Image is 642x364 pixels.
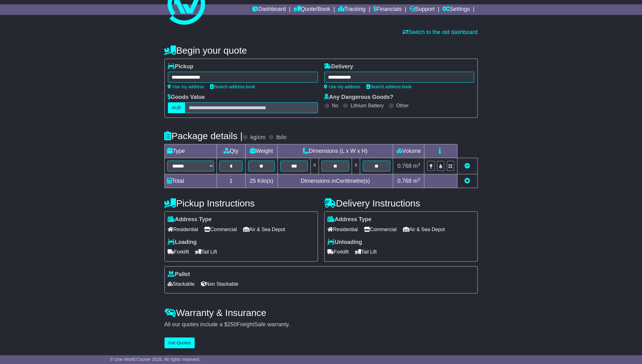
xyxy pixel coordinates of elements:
[277,174,393,188] td: Dimensions in Centimetre(s)
[393,144,424,158] td: Volume
[252,4,286,15] a: Dashboard
[164,174,217,188] td: Total
[168,239,197,246] label: Loading
[164,308,478,318] h4: Warranty & Insurance
[367,84,412,89] a: Search address book
[443,4,470,15] a: Settings
[164,131,243,141] h4: Package details |
[243,225,285,234] span: Air & Sea Depot
[250,134,265,141] label: kg/cm
[364,225,397,234] span: Commercial
[398,163,412,169] span: 0.768
[338,4,365,15] a: Tracking
[403,29,478,35] a: Switch to the old dashboard
[396,103,409,109] label: Other
[217,174,246,188] td: 1
[277,144,393,158] td: Dimensions (L x W x H)
[246,144,278,158] td: Weight
[413,178,420,184] span: m
[311,158,319,174] td: x
[418,162,420,167] sup: 3
[250,178,256,184] span: 25
[168,247,189,257] span: Forklift
[332,103,338,109] label: No
[324,84,360,89] a: Use my address
[168,279,195,289] span: Stackable
[352,158,360,174] td: x
[328,239,362,246] label: Unloading
[465,163,470,169] a: Remove this item
[373,4,402,15] a: Financials
[409,4,435,15] a: Support
[350,103,384,109] label: Lithium Battery
[355,247,377,257] span: Tail Lift
[276,134,287,141] label: lb/in
[413,163,420,169] span: m
[110,357,200,362] span: © One World Courier 2025. All rights reserved.
[465,178,470,184] a: Add new item
[398,178,412,184] span: 0.768
[164,321,478,328] div: All our quotes include a $ FreightSafe warranty.
[217,144,246,158] td: Qty
[164,45,478,56] h4: Begin your quote
[168,216,212,223] label: Address Type
[164,337,195,348] button: Get Quotes
[168,225,198,234] span: Residential
[168,102,185,113] label: AUD
[195,247,217,257] span: Tail Lift
[204,225,237,234] span: Commercial
[418,177,420,182] sup: 3
[168,271,190,278] label: Pallet
[324,198,478,208] h4: Delivery Instructions
[164,198,318,208] h4: Pickup Instructions
[324,63,353,70] label: Delivery
[324,94,394,101] label: Any Dangerous Goods?
[228,321,237,328] span: 250
[293,4,330,15] a: Quote/Book
[328,225,358,234] span: Residential
[168,63,194,70] label: Pickup
[168,94,205,101] label: Goods Value
[328,247,349,257] span: Forklift
[403,225,445,234] span: Air & Sea Depot
[210,84,255,89] a: Search address book
[328,216,372,223] label: Address Type
[164,144,217,158] td: Type
[201,279,238,289] span: Non Stackable
[168,84,204,89] a: Use my address
[246,174,278,188] td: Kilo(s)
